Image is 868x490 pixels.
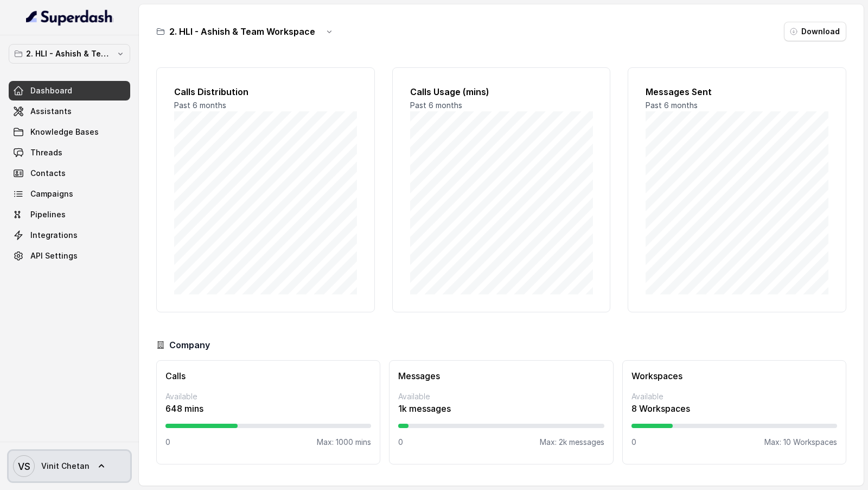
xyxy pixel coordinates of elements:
p: 0 [398,437,403,448]
p: 8 Workspaces [631,402,837,415]
a: Dashboard [9,81,130,100]
h3: Messages [398,369,604,382]
h3: Calls [165,369,371,382]
span: Dashboard [30,85,72,96]
span: Pipelines [30,209,66,220]
p: Available [165,391,371,402]
span: Past 6 months [646,100,698,110]
h3: Workspaces [631,369,837,382]
p: Available [398,391,604,402]
span: Contacts [30,168,66,179]
span: Vinit Chetan [41,461,90,472]
button: Download [784,22,846,41]
a: Campaigns [9,184,130,204]
a: Vinit Chetan [9,451,130,481]
p: 0 [165,437,170,448]
button: 2. HLI - Ashish & Team Workspace [9,44,130,64]
h2: Messages Sent [646,85,828,98]
a: Knowledge Bases [9,122,130,142]
p: 2. HLI - Ashish & Team Workspace [26,47,113,60]
span: Threads [30,147,62,158]
text: VS [18,461,30,472]
h3: 2. HLI - Ashish & Team Workspace [169,25,315,38]
img: light.svg [26,9,113,26]
span: Past 6 months [174,100,226,110]
a: Integrations [9,225,130,245]
span: Campaigns [30,189,73,199]
a: API Settings [9,246,130,266]
p: Max: 2k messages [540,437,604,448]
p: Max: 10 Workspaces [764,437,837,448]
a: Threads [9,143,130,162]
a: Pipelines [9,205,130,224]
p: 0 [631,437,636,448]
span: Past 6 months [410,100,462,110]
a: Assistants [9,102,130,121]
p: Max: 1000 mins [317,437,371,448]
h2: Calls Distribution [174,85,357,98]
p: 1k messages [398,402,604,415]
p: 648 mins [165,402,371,415]
h3: Company [169,338,210,351]
p: Available [631,391,837,402]
span: Integrations [30,230,78,241]
span: Assistants [30,106,72,117]
a: Contacts [9,164,130,183]
span: API Settings [30,250,78,261]
span: Knowledge Bases [30,127,99,137]
h2: Calls Usage (mins) [410,85,593,98]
